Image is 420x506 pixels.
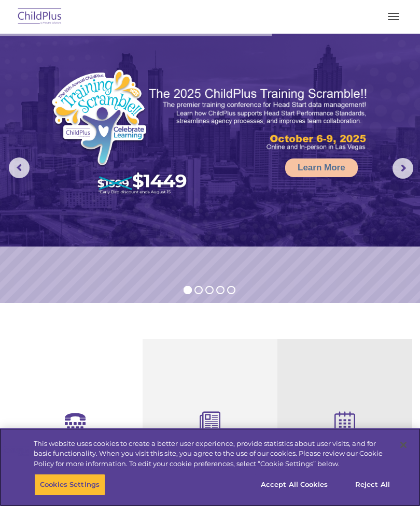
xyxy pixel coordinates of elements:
button: Accept All Cookies [255,474,333,496]
button: Cookies Settings [34,474,105,496]
button: Reject All [340,474,405,496]
div: This website uses cookies to create a better user experience, provide statistics about user visit... [34,439,391,469]
button: Close [392,433,415,456]
a: Learn More [285,158,358,177]
img: ChildPlus by Procare Solutions [16,5,64,29]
